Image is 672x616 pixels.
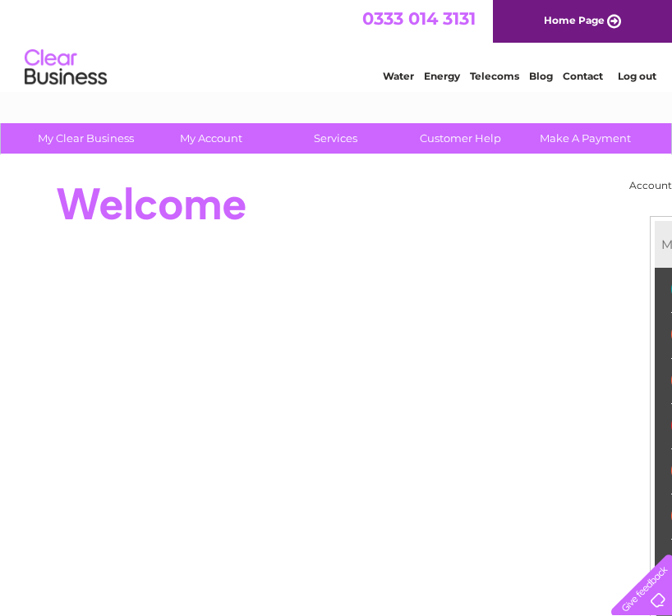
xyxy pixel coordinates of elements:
[563,70,603,82] a: Contact
[529,70,553,82] a: Blog
[424,70,460,82] a: Energy
[268,123,403,154] a: Services
[24,43,108,93] img: logo.png
[362,8,476,29] a: 0333 014 3131
[518,123,653,154] a: Make A Payment
[383,70,414,82] a: Water
[470,70,519,82] a: Telecoms
[618,70,656,82] a: Log out
[18,123,154,154] a: My Clear Business
[393,123,528,154] a: Customer Help
[143,123,278,154] a: My Account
